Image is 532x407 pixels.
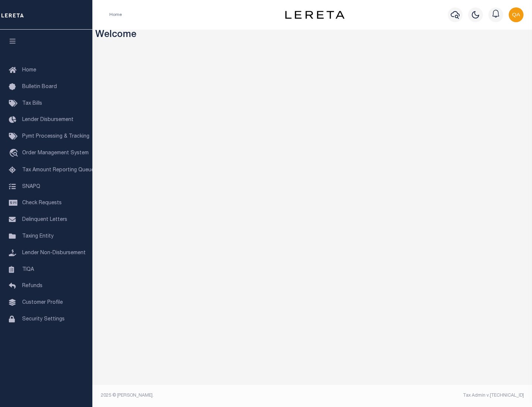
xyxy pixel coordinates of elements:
li: Home [109,11,122,18]
span: Delinquent Letters [22,217,67,222]
span: SNAPQ [22,184,40,189]
span: Security Settings [22,317,65,322]
i: travel_explore [9,149,21,158]
span: Bulletin Board [22,84,57,90]
img: logo-dark.svg [285,11,344,19]
span: Home [22,68,36,73]
span: Lender Disbursement [22,117,74,122]
span: Pymt Processing & Tracking [22,134,89,139]
div: Tax Admin v.[TECHNICAL_ID] [318,392,524,399]
span: Tax Amount Reporting Queue [22,168,94,173]
span: Lender Non-Disbursement [22,250,86,256]
span: Refunds [22,283,42,289]
div: 2025 © [PERSON_NAME]. [95,392,313,399]
img: svg+xml;base64,PHN2ZyB4bWxucz0iaHR0cDovL3d3dy53My5vcmcvMjAwMC9zdmciIHBvaW50ZXItZXZlbnRzPSJub25lIi... [509,7,524,22]
span: Order Management System [22,151,89,156]
span: TIQA [22,267,34,272]
span: Tax Bills [22,101,42,106]
span: Customer Profile [22,300,63,305]
span: Check Requests [22,201,62,206]
span: Taxing Entity [22,234,54,239]
h3: Welcome [95,30,529,41]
